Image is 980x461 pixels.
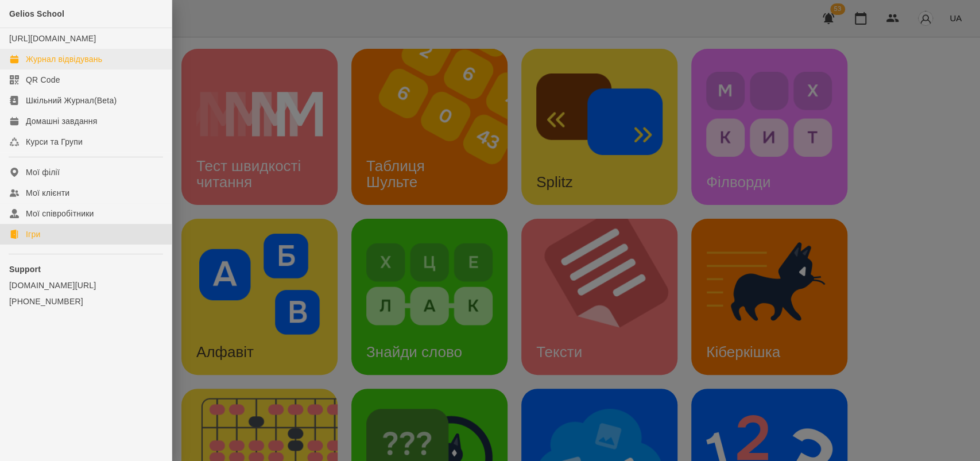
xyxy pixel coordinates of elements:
div: Шкільний Журнал(Beta) [26,95,117,106]
div: Мої клієнти [26,187,69,199]
span: Gelios School [9,9,64,18]
a: [PHONE_NUMBER] [9,296,162,307]
a: [DOMAIN_NAME][URL] [9,280,162,291]
div: Курси та Групи [26,136,83,148]
a: [URL][DOMAIN_NAME] [9,34,96,43]
div: Ігри [26,228,40,240]
div: QR Code [26,74,60,86]
p: Support [9,264,162,275]
div: Мої співробітники [26,208,94,219]
div: Домашні завдання [26,115,97,127]
div: Журнал відвідувань [26,53,102,65]
div: Мої філії [26,166,60,178]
